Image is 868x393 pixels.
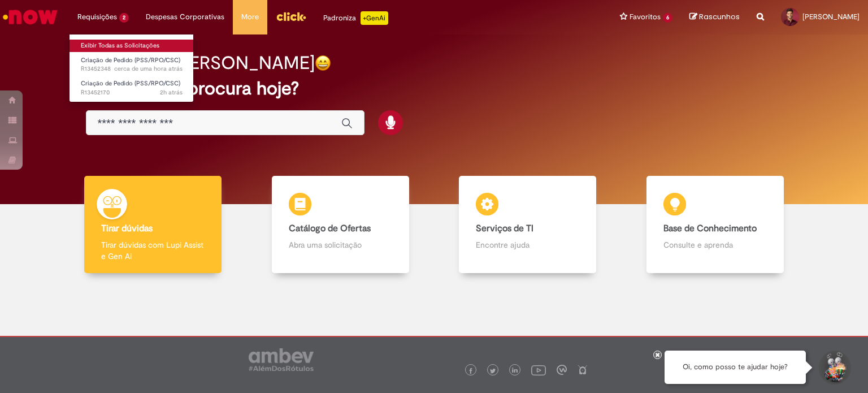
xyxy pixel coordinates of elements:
a: Aberto R13452348 : Criação de Pedido (PSS/RPO/CSC) [70,54,194,75]
a: Catálogo de Ofertas Abra uma solicitação [247,176,435,274]
p: Tirar dúvidas com Lupi Assist e Gen Ai [101,239,205,262]
p: +GenAi [361,11,388,25]
span: cerca de uma hora atrás [114,64,183,73]
span: Criação de Pedido (PSS/RPO/CSC) [81,79,180,88]
b: Serviços de TI [476,223,533,234]
span: [PERSON_NAME] [802,12,860,21]
span: R13452170 [81,88,183,97]
b: Base de Conhecimento [663,223,757,234]
div: Oi, como posso te ajudar hoje? [665,351,806,384]
p: Encontre ajuda [476,239,579,251]
img: logo_footer_linkedin.png [512,368,518,374]
span: Favoritos [630,11,661,23]
span: More [241,11,259,23]
img: happy-face.png [315,55,331,71]
b: Catálogo de Ofertas [289,223,371,234]
img: ServiceNow [1,6,59,28]
p: Abra uma solicitação [289,239,392,251]
a: Aberto R13452170 : Criação de Pedido (PSS/RPO/CSC) [70,77,194,98]
h2: O que você procura hoje? [86,79,783,98]
a: Exibir Todas as Solicitações [70,40,194,52]
img: click_logo_yellow_360x200.png [276,8,306,25]
img: logo_footer_facebook.png [468,368,474,374]
h2: Boa tarde, [PERSON_NAME] [86,53,315,73]
a: Rascunhos [689,12,740,23]
b: Tirar dúvidas [101,223,153,234]
span: R13452348 [81,64,183,74]
ul: Requisições [69,34,194,102]
img: logo_footer_ambev_rotulo_gray.png [249,348,314,371]
button: Iniciar Conversa de Suporte [817,351,851,385]
img: logo_footer_twitter.png [490,368,496,374]
span: Criação de Pedido (PSS/RPO/CSC) [81,56,180,64]
img: logo_footer_naosei.png [578,365,588,375]
span: 2h atrás [160,88,183,97]
div: Padroniza [323,11,388,25]
span: Requisições [77,11,117,23]
span: Rascunhos [699,11,740,22]
img: logo_footer_workplace.png [557,365,567,375]
a: Base de Conhecimento Consulte e aprenda [622,176,809,274]
p: Consulte e aprenda [663,239,767,251]
a: Tirar dúvidas Tirar dúvidas com Lupi Assist e Gen Ai [59,176,247,274]
time: 27/08/2025 12:14:11 [160,88,183,97]
a: Serviços de TI Encontre ajuda [434,176,622,274]
img: logo_footer_youtube.png [531,362,546,377]
time: 27/08/2025 13:08:00 [114,64,183,73]
span: Despesas Corporativas [146,11,224,23]
span: 2 [119,13,129,23]
span: 6 [663,13,672,23]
